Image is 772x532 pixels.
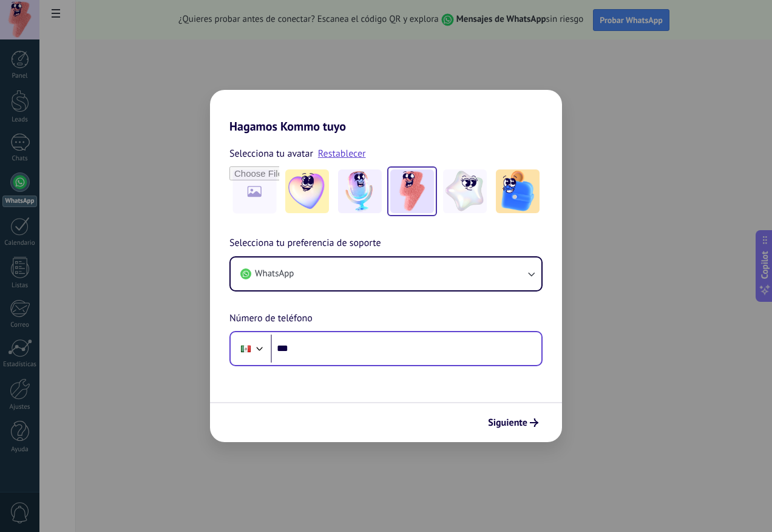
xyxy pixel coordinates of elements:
[482,412,544,433] button: Siguiente
[229,146,313,162] span: Selecciona tu avatar
[210,90,562,134] h2: Hagamos Kommo tuyo
[488,418,527,427] span: Siguiente
[229,236,381,251] span: Selecciona tu preferencia de soporte
[443,169,487,213] img: -4.jpeg
[231,257,541,290] button: WhatsApp
[496,169,540,213] img: -5.jpeg
[229,311,313,327] span: Número de teléfono
[255,268,294,280] span: WhatsApp
[390,169,434,213] img: -3.jpeg
[318,148,366,160] a: Restablecer
[234,336,257,361] div: Mexico: + 52
[285,169,329,213] img: -1.jpeg
[338,169,382,213] img: -2.jpeg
